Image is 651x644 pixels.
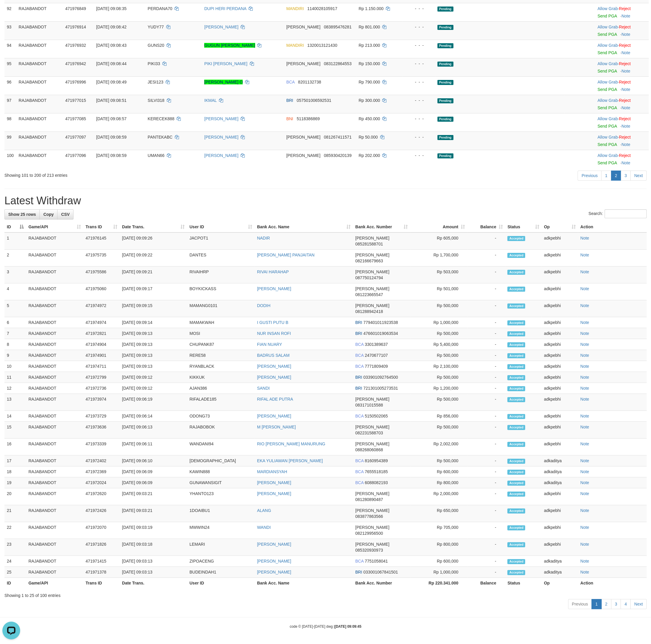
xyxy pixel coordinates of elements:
[83,300,120,317] td: 471974972
[359,43,380,48] span: Rp 213.000
[4,131,16,150] td: 99
[580,303,589,308] a: Note
[597,142,617,147] a: Send PGA
[541,232,578,250] td: adkpebhi
[410,266,467,283] td: Rp 503,000
[597,6,619,11] span: ·
[619,153,631,158] a: Reject
[467,232,505,250] td: -
[16,76,63,95] td: RAJABANDOT
[541,250,578,266] td: adkpebhi
[26,221,83,232] th: Game/API: activate to sort column ascending
[597,135,618,139] a: Allow Grab
[437,80,453,85] span: Pending
[286,135,320,139] span: [PERSON_NAME]
[580,375,589,380] a: Note
[355,242,383,246] span: Copy 085281588701 to clipboard
[437,43,453,48] span: Pending
[4,232,26,250] td: 1
[120,300,187,317] td: [DATE] 09:09:15
[4,150,16,168] td: 100
[353,221,410,232] th: Bank Acc. Number: activate to sort column ascending
[83,317,120,328] td: 471974974
[257,469,287,474] a: MARDIANSYAH
[410,300,467,317] td: Rp 500,000
[437,25,453,30] span: Pending
[257,458,323,463] a: EKA YULIAWAN [PERSON_NAME]
[597,116,618,121] a: Allow Grab
[359,6,383,11] span: Rp 1.150.000
[405,97,433,103] div: - - -
[4,95,16,113] td: 97
[621,69,630,73] a: Note
[355,303,389,308] span: [PERSON_NAME]
[507,287,525,292] span: Accepted
[359,61,380,66] span: Rp 150.000
[257,525,271,530] a: WANDI
[437,7,453,12] span: Pending
[507,303,525,309] span: Accepted
[619,6,631,11] a: Reject
[8,212,36,217] span: Show 25 rows
[4,40,16,58] td: 94
[187,221,255,232] th: User ID: activate to sort column ascending
[16,3,63,21] td: RAJABANDOT
[580,397,589,402] a: Note
[467,221,505,232] th: Balance: activate to sort column ascending
[257,508,271,513] a: ALANG
[580,269,589,274] a: Note
[597,61,618,66] a: Allow Grab
[355,253,389,257] span: [PERSON_NAME]
[507,236,525,241] span: Accepted
[16,40,63,58] td: RAJABANDOT
[286,80,295,84] span: BCA
[204,98,217,103] a: IKMAL
[257,386,270,391] a: SANDI
[324,135,351,139] span: Copy 081267411571 to clipboard
[65,98,86,103] span: 471977015
[257,286,291,291] a: [PERSON_NAME]
[2,2,20,20] button: Open LiveChat chat widget
[148,153,164,158] span: UMAN66
[541,266,578,283] td: adkpebhi
[437,117,453,122] span: Pending
[595,150,649,168] td: ·
[83,232,120,250] td: 471976145
[597,153,618,158] a: Allow Grab
[580,353,589,358] a: Note
[257,320,288,325] a: I GUSTI PUTU B
[257,236,270,240] a: NADIR
[580,342,589,347] a: Note
[96,80,127,84] span: [DATE] 09:08:49
[597,43,618,48] a: Allow Grab
[187,300,255,317] td: MAMANG0101
[120,221,187,232] th: Date Trans.: activate to sort column ascending
[257,375,291,380] a: [PERSON_NAME]
[405,61,433,67] div: - - -
[597,6,618,11] a: Allow Grab
[204,153,238,158] a: [PERSON_NAME]
[621,32,630,37] a: Note
[580,491,589,496] a: Note
[4,170,267,178] div: Showing 101 to 200 of 213 entries
[630,599,647,609] a: Next
[580,425,589,429] a: Note
[597,25,619,29] span: ·
[187,250,255,266] td: DANTES
[437,62,453,67] span: Pending
[187,232,255,250] td: JACPOT1
[26,317,83,328] td: RAJABANDOT
[437,98,453,103] span: Pending
[621,105,630,110] a: Note
[148,43,164,48] span: GUNS20
[65,61,86,66] span: 471976942
[467,250,505,266] td: -
[26,300,83,317] td: RAJABANDOT
[148,98,164,103] span: SILVI318
[257,353,289,358] a: BADRUS SALAM
[355,269,389,274] span: [PERSON_NAME]
[355,236,389,240] span: [PERSON_NAME]
[286,25,320,29] span: [PERSON_NAME]
[297,116,320,121] span: Copy 5118386869 to clipboard
[257,331,291,336] a: NUR INSAN ROFI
